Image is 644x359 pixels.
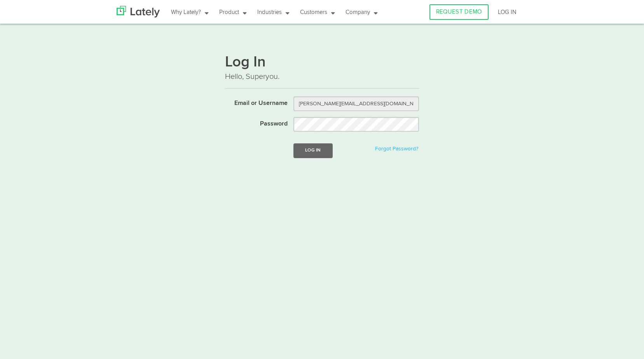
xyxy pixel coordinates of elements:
[219,117,288,129] label: Password
[429,4,489,20] a: REQUEST DEMO
[219,96,288,108] label: Email or Username
[225,71,419,82] p: Hello, Superyou.
[375,146,418,152] a: Forgot Password?
[293,96,419,111] input: Email or Username
[117,6,160,17] img: Lately
[225,55,419,71] h1: Log In
[293,143,332,158] button: Log In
